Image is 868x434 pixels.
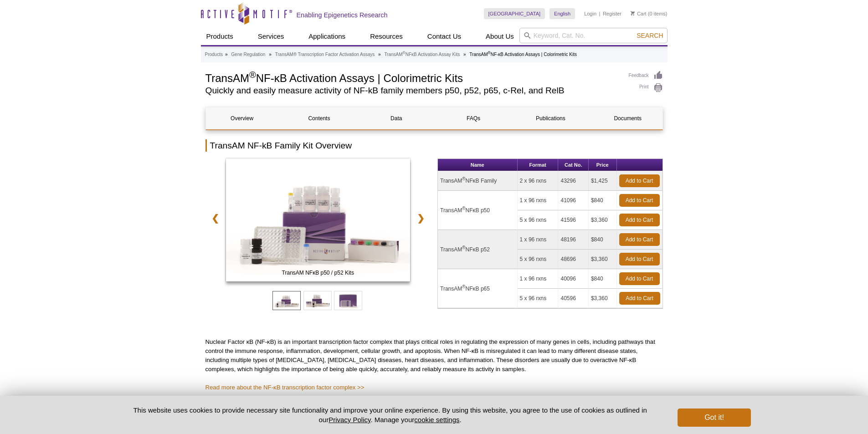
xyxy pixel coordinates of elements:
a: FAQs [437,107,509,129]
h2: Quickly and easily measure activity of NF-kB family members p50, p52, p65, c-Rel, and RelB [205,87,620,95]
sup: ® [462,284,465,289]
sup: ® [403,51,406,55]
a: ❮ [205,208,225,229]
a: Products [201,28,239,45]
td: $840 [589,191,617,210]
a: Add to Cart [619,233,660,246]
sup: ® [462,245,465,250]
td: 43296 [558,171,588,191]
td: 5 x 96 rxns [518,210,559,230]
td: $3,360 [589,210,617,230]
th: Name [438,159,518,171]
a: Add to Cart [619,272,660,285]
a: Feedback [629,71,663,81]
p: Nuclear Factor κB (NF-κB) is an important transcription factor complex that plays critical roles ... [205,337,663,374]
a: Publications [514,107,587,129]
td: 5 x 96 rxns [518,289,559,308]
a: Applications [303,28,351,45]
li: TransAM NF-κB Activation Assays | Colorimetric Kits [469,52,577,57]
a: Contact Us [422,28,467,45]
li: » [225,52,228,57]
a: TransAM® Transcription Factor Activation Assays [275,51,375,59]
button: cookie settings [414,416,459,424]
li: | [599,8,601,19]
img: Your Cart [631,11,635,15]
a: Print [629,83,663,93]
h1: TransAM NF-κB Activation Assays | Colorimetric Kits [205,71,620,84]
a: Login [584,10,596,17]
li: (0 items) [631,8,668,19]
td: $840 [589,269,617,289]
li: » [463,52,466,57]
sup: ® [488,51,491,55]
a: Read more about the NF-κB transcription factor complex >> [205,384,365,391]
td: 40596 [558,289,588,308]
input: Keyword, Cat. No. [519,28,668,43]
a: Data [360,107,432,129]
td: TransAM NFκB p52 [438,230,518,269]
a: Register [603,10,621,17]
sup: ® [249,70,256,80]
a: Add to Cart [619,214,660,226]
td: 40096 [558,269,588,289]
a: Overview [206,107,278,129]
td: 48196 [558,230,588,250]
td: $3,360 [589,289,617,308]
a: Add to Cart [619,253,660,266]
li: » [378,52,381,57]
th: Price [589,159,617,171]
a: About Us [480,28,519,45]
td: $1,425 [589,171,617,191]
a: Add to Cart [619,292,660,305]
a: Add to Cart [619,194,660,207]
td: 5 x 96 rxns [518,250,559,269]
a: Gene Regulation [231,51,265,59]
td: 1 x 96 rxns [518,230,559,250]
td: 41596 [558,210,588,230]
th: Cat No. [558,159,588,171]
a: Add to Cart [619,174,660,187]
a: Products [205,51,223,59]
td: 2 x 96 rxns [518,171,559,191]
a: [GEOGRAPHIC_DATA] [484,8,545,19]
td: $840 [589,230,617,250]
th: Format [518,159,559,171]
p: This website uses cookies to provide necessary site functionality and improve your online experie... [118,405,663,424]
sup: ® [462,206,465,211]
td: 1 x 96 rxns [518,191,559,210]
sup: ® [462,176,465,181]
a: TransAM NFκB p50 / p52 Kits [226,158,411,284]
td: 41096 [558,191,588,210]
a: Services [252,28,290,45]
td: TransAM NFκB Family [438,171,518,191]
td: 48696 [558,250,588,269]
span: TransAM NFκB p50 / p52 Kits [228,268,408,277]
a: ❯ [411,208,431,229]
a: Documents [591,107,664,129]
span: Search [637,32,663,39]
td: 1 x 96 rxns [518,269,559,289]
img: TransAM NFκB p50 / p52 Kits [226,158,411,281]
a: Contents [283,107,355,129]
td: $3,360 [589,250,617,269]
a: Cart [631,10,647,17]
a: TransAM®NFκB Activation Assay Kits [384,51,460,59]
a: Privacy Policy [329,416,370,424]
a: English [550,8,575,19]
td: TransAM NFκB p50 [438,191,518,230]
button: Got it! [678,408,750,427]
h2: TransAM NF-kB Family Kit Overview [205,139,663,152]
button: Search [634,31,666,40]
td: TransAM NFκB p65 [438,269,518,308]
li: » [269,52,272,57]
a: Resources [365,28,408,45]
h2: Enabling Epigenetics Research [297,11,388,19]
